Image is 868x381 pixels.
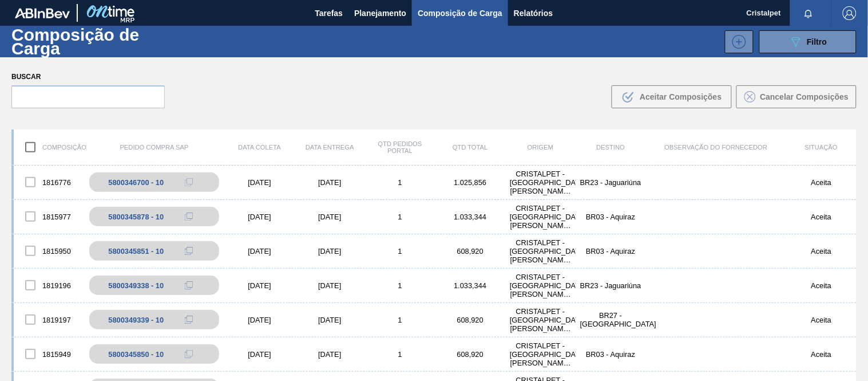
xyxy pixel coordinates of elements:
[14,273,84,297] div: 1819196
[576,247,646,256] div: BR03 - Aquiraz
[786,178,857,187] div: Aceita
[224,316,295,324] div: [DATE]
[505,204,576,230] div: CRISTALPET - CABO DE SANTO AGOSTINHO (PE)
[177,278,200,292] div: Copiar
[790,5,827,21] button: Notificações
[646,144,787,151] div: Observação do Fornecedor
[315,6,343,20] span: Tarefas
[295,144,365,151] div: Data entrega
[576,178,646,187] div: BR23 - Jaguariúna
[84,144,225,151] div: Pedido Compra SAP
[108,247,164,256] div: 5800345851 - 10
[15,8,70,18] img: TNhmsLtSVTkK8tSr43FrP2fwEKptu5GPRR3wAAAABJRU5ErkJggg==
[435,350,506,359] div: 608,920
[365,316,435,324] div: 1
[786,144,857,151] div: Situação
[14,205,84,229] div: 1815977
[108,316,164,324] div: 5800349339 - 10
[224,247,295,256] div: [DATE]
[505,170,576,195] div: CRISTALPET - CABO DE SANTO AGOSTINHO (PE)
[295,281,365,290] div: [DATE]
[505,273,576,298] div: CRISTALPET - CABO DE SANTO AGOSTINHO (PE)
[14,308,84,332] div: 1819197
[576,311,646,328] div: BR27 - Nova Minas
[843,6,857,20] img: Logout
[295,316,365,324] div: [DATE]
[108,178,164,187] div: 5800346700 - 10
[786,316,857,324] div: Aceita
[365,140,435,154] div: Qtd Pedidos Portal
[576,350,646,359] div: BR03 - Aquiraz
[108,213,164,221] div: 5800345878 - 10
[224,350,295,359] div: [DATE]
[224,213,295,221] div: [DATE]
[576,213,646,221] div: BR03 - Aquiraz
[224,178,295,187] div: [DATE]
[505,238,576,264] div: CRISTALPET - CABO DE SANTO AGOSTINHO (PE)
[224,144,295,151] div: Data coleta
[640,92,722,101] span: Aceitar Composições
[786,281,857,290] div: Aceita
[295,213,365,221] div: [DATE]
[177,313,200,327] div: Copiar
[435,281,506,290] div: 1.033,344
[365,281,435,290] div: 1
[365,213,435,221] div: 1
[11,28,192,54] h1: Composição de Carga
[177,210,200,223] div: Copiar
[435,247,506,256] div: 608,920
[435,316,506,324] div: 608,920
[435,178,506,187] div: 1.025,856
[505,307,576,333] div: CRISTALPET - CABO DE SANTO AGOSTINHO (PE)
[786,247,857,256] div: Aceita
[807,37,827,46] span: Filtro
[576,281,646,290] div: BR23 - Jaguariúna
[435,144,506,151] div: Qtd Total
[435,213,506,221] div: 1.033,344
[177,175,200,189] div: Copiar
[576,144,646,151] div: Destino
[177,244,200,258] div: Copiar
[224,281,295,290] div: [DATE]
[719,30,754,53] div: Nova Composição
[14,170,84,194] div: 1816776
[365,178,435,187] div: 1
[14,135,84,159] div: Composição
[295,247,365,256] div: [DATE]
[11,69,165,85] label: Buscar
[612,85,732,108] button: Aceitar Composições
[760,92,849,101] span: Cancelar Composições
[505,341,576,367] div: CRISTALPET - CABO DE SANTO AGOSTINHO (PE)
[736,85,857,108] button: Cancelar Composições
[14,239,84,263] div: 1815950
[365,247,435,256] div: 1
[786,213,857,221] div: Aceita
[786,350,857,359] div: Aceita
[365,350,435,359] div: 1
[514,6,553,20] span: Relatórios
[14,342,84,366] div: 1815949
[505,144,576,151] div: Origem
[177,347,200,361] div: Copiar
[108,281,164,290] div: 5800349338 - 10
[295,178,365,187] div: [DATE]
[108,350,164,359] div: 5800345850 - 10
[759,30,857,53] button: Filtro
[295,350,365,359] div: [DATE]
[418,6,502,20] span: Composição de Carga
[354,6,406,20] span: Planejamento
